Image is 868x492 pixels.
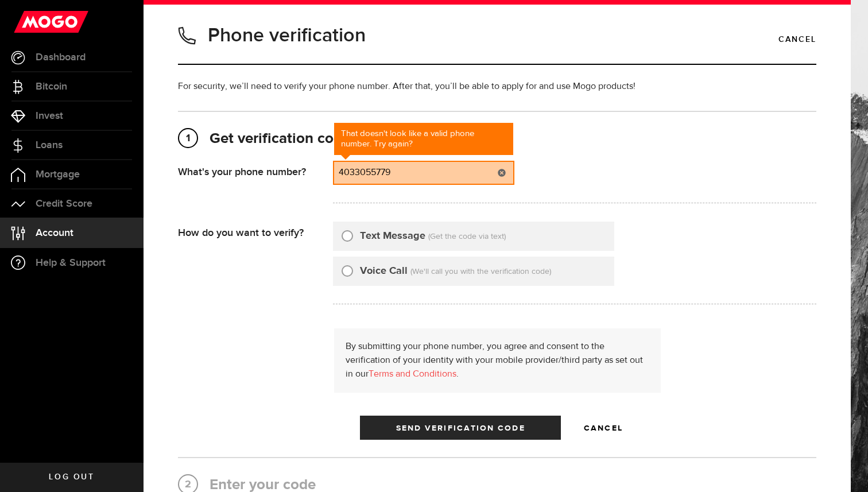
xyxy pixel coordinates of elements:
span: Credit Score [36,199,92,209]
span: Bitcoin [36,82,67,92]
input: Text Message [342,228,353,240]
span: Invest [36,111,63,121]
span: Log out [49,473,94,481]
div: What's your phone number? [178,161,333,179]
span: Dashboard [36,52,86,63]
span: (We'll call you with the verification code) [410,268,551,276]
span: Account [36,228,73,238]
span: Mortgage [36,169,80,180]
label: Text Message [360,228,425,244]
a: Terms and Conditions [369,370,456,379]
span: Loans [36,140,63,150]
div: How do you want to verify? [178,222,333,239]
h2: Get verification code [178,129,816,149]
span: 1 [179,129,197,148]
button: Open LiveChat chat widget [9,5,44,39]
div: By submitting your phone number, you agree and consent to the verification of your identity with ... [334,328,661,393]
button: Cancel [572,416,634,440]
span: Cancel [584,424,622,432]
h1: Phone verification [208,21,366,51]
span: Send Verification Code [396,424,525,432]
button: Send Verification Code [360,416,561,440]
div: That doesn't look like a valid phone number. Try again? [334,123,513,155]
label: Voice Call [360,264,408,279]
input: Voice Call [342,264,353,275]
a: Cancel [778,30,816,49]
span: (Get the code via text) [428,233,506,241]
span: Help & Support [36,258,106,268]
p: For security, we’ll need to verify your phone number. After that, you’ll be able to apply for and... [178,80,816,94]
